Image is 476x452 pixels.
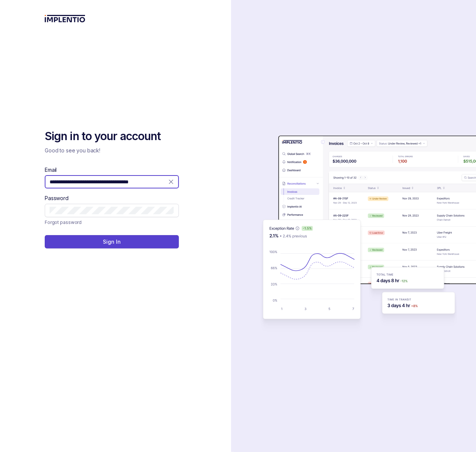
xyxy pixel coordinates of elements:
[45,15,85,22] img: logo
[45,195,69,202] label: Password
[45,235,179,249] button: Sign In
[45,147,179,154] p: Good to see you back!
[45,129,179,144] h2: Sign in to your account
[45,166,57,174] label: Email
[103,238,120,246] p: Sign In
[45,219,82,226] p: Forgot password
[45,219,82,226] a: Link Forgot password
